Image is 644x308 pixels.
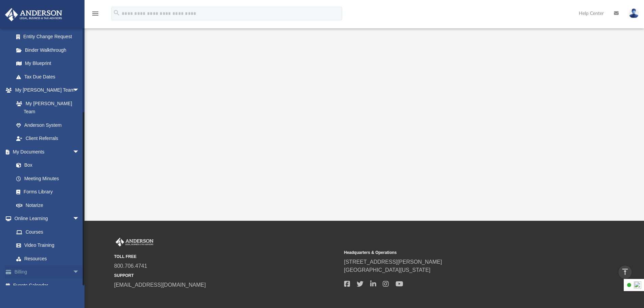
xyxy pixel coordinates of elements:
[3,8,64,21] img: Anderson Advisors Platinum Portal
[114,263,147,269] a: 800.706.4741
[618,265,632,279] a: vertical_align_top
[114,273,339,279] small: SUPPORT
[91,13,99,18] a: menu
[9,239,83,252] a: Video Training
[9,185,83,199] a: Forms Library
[9,97,83,118] a: My [PERSON_NAME] Team
[9,198,86,212] a: Notarize
[9,43,90,57] a: Binder Walkthrough
[73,145,86,159] span: arrow_drop_down
[344,250,569,256] small: Headquarters & Operations
[5,145,86,159] a: My Documentsarrow_drop_down
[73,212,86,226] span: arrow_drop_down
[344,259,442,265] a: [STREET_ADDRESS][PERSON_NAME]
[9,118,86,132] a: Anderson System
[9,172,86,185] a: Meeting Minutes
[621,268,629,276] i: vertical_align_top
[9,30,90,44] a: Entity Change Request
[5,84,86,97] a: My [PERSON_NAME] Teamarrow_drop_down
[9,159,83,172] a: Box
[114,254,339,260] small: TOLL FREE
[9,252,86,265] a: Resources
[91,9,99,18] i: menu
[5,212,86,226] a: Online Learningarrow_drop_down
[9,70,90,84] a: Tax Due Dates
[5,265,90,279] a: Billingarrow_drop_down
[9,57,86,70] a: My Blueprint
[114,282,206,288] a: [EMAIL_ADDRESS][DOMAIN_NAME]
[5,279,90,292] a: Events Calendar
[113,9,120,17] i: search
[629,8,639,18] img: User Pic
[9,225,86,239] a: Courses
[344,267,431,273] a: [GEOGRAPHIC_DATA][US_STATE]
[114,238,155,246] img: Anderson Advisors Platinum Portal
[73,84,86,97] span: arrow_drop_down
[9,132,86,145] a: Client Referrals
[73,265,86,279] span: arrow_drop_down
